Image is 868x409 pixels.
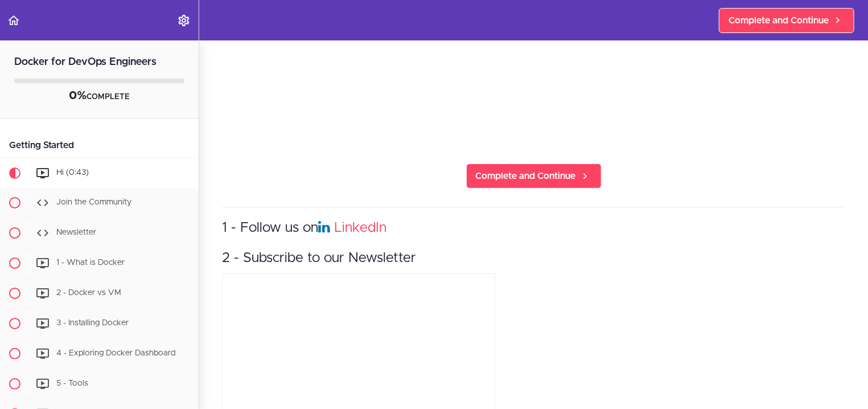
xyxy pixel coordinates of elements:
svg: Settings Menu [177,14,191,27]
span: 1 - What is Docker [56,259,125,267]
a: Complete and Continue [719,8,854,33]
span: Join the Community [56,198,131,206]
span: Hi (0:43) [56,169,89,177]
span: Complete and Continue [729,14,829,27]
span: Complete and Continue [476,169,576,183]
span: 3 - Installing Docker [56,319,129,327]
span: 5 - Tools [56,379,88,387]
svg: Back to course curriculum [7,14,20,27]
a: Complete and Continue [466,163,602,189]
span: 4 - Exploring Docker Dashboard [56,349,175,357]
h3: 2 - Subscribe to our Newsletter [222,249,845,268]
span: 0% [69,90,87,101]
span: 2 - Docker vs VM [56,289,121,297]
div: COMPLETE [14,89,184,104]
span: Newsletter [56,228,96,236]
a: LinkedIn [334,221,386,235]
h3: 1 - Follow us on [222,219,845,238]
